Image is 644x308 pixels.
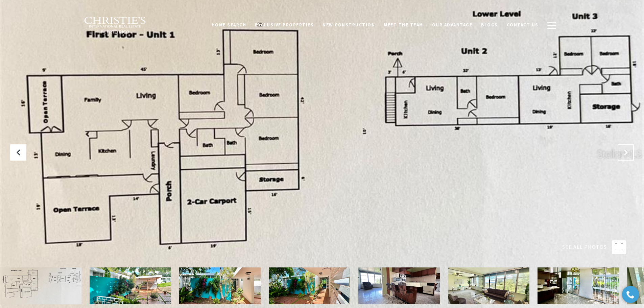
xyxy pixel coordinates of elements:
img: Christie's International Real Estate black text logo [84,17,147,34]
span: Contact Us [507,22,539,28]
span: New Construction [323,22,375,28]
a: Exclusive Properties [251,19,318,31]
img: Carretera 108 , Km3.5 VILLA NU SIGMA [448,267,529,304]
span: Exclusive Properties [255,22,314,28]
img: Carretera 108 , Km3.5 VILLA NU SIGMA [269,267,350,304]
a: Blogs [477,19,502,31]
img: Carretera 108 , Km3.5 VILLA NU SIGMA [538,267,619,304]
button: button [543,16,560,35]
img: Carretera 108 , Km3.5 VILLA NU SIGMA [358,267,440,304]
span: SEE ALL PHOTOS [562,243,607,252]
img: Carretera 108 , Km3.5 VILLA NU SIGMA [90,267,171,304]
span: Our Advantage [432,22,473,28]
a: Our Advantage [428,19,477,31]
img: Carretera 108 , Km3.5 VILLA NU SIGMA [179,267,261,304]
a: Home Search [207,19,251,31]
button: Next Slide [618,144,634,161]
button: Previous Slide [10,144,26,161]
a: Meet the Team [379,19,428,31]
a: New Construction [318,19,379,31]
span: Blogs [481,22,498,28]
